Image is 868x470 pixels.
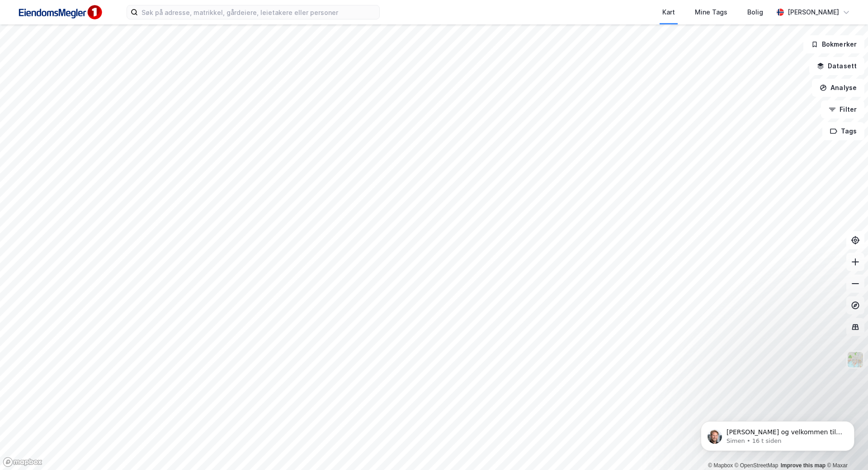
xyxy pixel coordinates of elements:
[821,100,864,119] button: Filter
[3,457,42,467] a: Mapbox homepage
[747,7,763,18] div: Bolig
[781,462,826,469] a: Improve this map
[138,5,379,19] input: Søk på adresse, matrikkel, gårdeiere, leietakere eller personer
[847,351,864,368] img: Z
[803,35,864,53] button: Bokmerker
[735,462,778,469] a: OpenStreetMap
[687,402,868,465] iframe: Intercom notifications melding
[822,122,864,140] button: Tags
[14,2,105,23] img: F4PB6Px+NJ5v8B7XTbfpPpyloAAAAASUVORK5CYII=
[812,79,864,97] button: Analyse
[695,7,727,18] div: Mine Tags
[788,7,839,18] div: [PERSON_NAME]
[662,7,675,18] div: Kart
[708,462,733,469] a: Mapbox
[809,57,864,75] button: Datasett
